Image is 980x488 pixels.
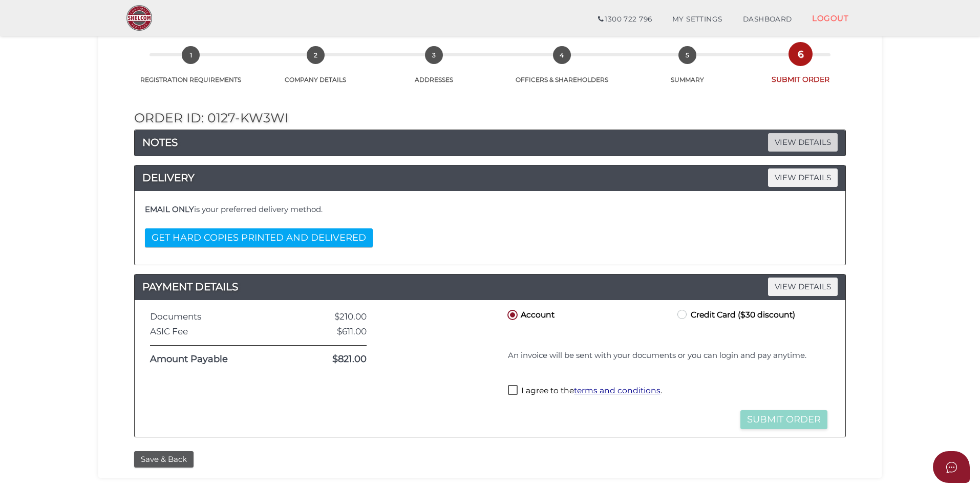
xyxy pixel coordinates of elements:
[733,9,802,30] a: DASHBOARD
[135,134,845,151] a: NOTESVIEW DETAILS
[135,279,845,295] h4: PAYMENT DETAILS
[258,57,374,84] a: 2COMPANY DETAILS
[675,308,795,321] label: Credit Card ($30 discount)
[124,57,258,84] a: 1REGISTRATION REQUIREMENTS
[145,228,373,247] button: GET HARD COPIES PRINTED AND DELIVERED
[745,56,856,84] a: 6SUBMIT ORDER
[292,354,374,365] div: $821.00
[142,327,292,336] div: ASIC Fee
[508,351,827,360] h4: An invoice will be sent with your documents or you can login and pay anytime.
[142,354,292,365] div: Amount Payable
[802,8,859,29] a: LOGOUT
[768,168,838,186] span: VIEW DETAILS
[494,57,630,84] a: 4OFFICERS & SHAREHOLDERS
[182,46,200,64] span: 1
[134,451,194,468] button: Save & Back
[662,9,733,30] a: MY SETTINGS
[768,133,838,151] span: VIEW DETAILS
[135,169,845,186] h4: DELIVERY
[292,312,374,322] div: $210.00
[588,9,662,30] a: 1300 722 796
[768,278,838,295] span: VIEW DETAILS
[142,312,292,322] div: Documents
[740,410,827,429] button: Submit Order
[792,45,809,63] span: 6
[135,279,845,295] a: PAYMENT DETAILSVIEW DETAILS
[505,308,555,321] label: Account
[933,451,970,483] button: Open asap
[678,46,696,64] span: 5
[134,111,846,125] h2: Order ID: 0127-kW3wi
[292,327,374,336] div: $611.00
[574,386,661,395] a: terms and conditions
[630,57,745,84] a: 5SUMMARY
[135,169,845,186] a: DELIVERYVIEW DETAILS
[373,57,494,84] a: 3ADDRESSES
[307,46,325,64] span: 2
[135,134,845,151] h4: NOTES
[145,204,194,214] b: EMAIL ONLY
[145,205,835,214] h4: is your preferred delivery method.
[425,46,443,64] span: 3
[553,46,571,64] span: 4
[508,385,662,398] label: I agree to the .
